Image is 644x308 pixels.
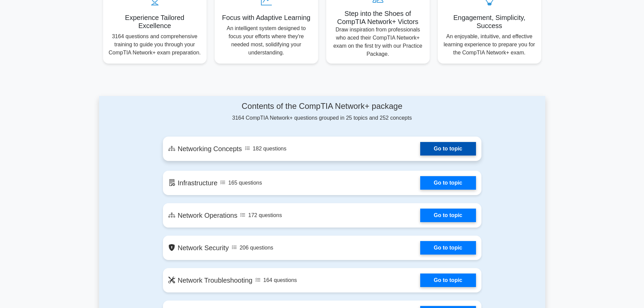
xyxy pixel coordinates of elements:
[332,9,424,26] h5: Step into the Shoes of CompTIA Network+ Victors
[420,209,476,222] a: Go to topic
[420,241,476,255] a: Go to topic
[332,26,424,58] p: Draw inspiration from professionals who aced their CompTIA Network+ exam on the first try with ou...
[163,101,481,111] h4: Contents of the CompTIA Network+ package
[109,14,201,30] h5: Experience Tailored Excellence
[109,32,201,57] p: 3164 questions and comprehensive training to guide you through your CompTIA Network+ exam prepara...
[220,24,313,57] p: An intelligent system designed to focus your efforts where they're needed most, solidifying your ...
[420,176,476,190] a: Go to topic
[443,32,536,57] p: An enjoyable, intuitive, and effective learning experience to prepare you for the CompTIA Network...
[443,14,536,30] h5: Engagement, Simplicity, Success
[420,274,476,287] a: Go to topic
[220,14,313,22] h5: Focus with Adaptive Learning
[163,101,481,122] div: 3164 CompTIA Network+ questions grouped in 25 topics and 252 concepts
[420,142,476,156] a: Go to topic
